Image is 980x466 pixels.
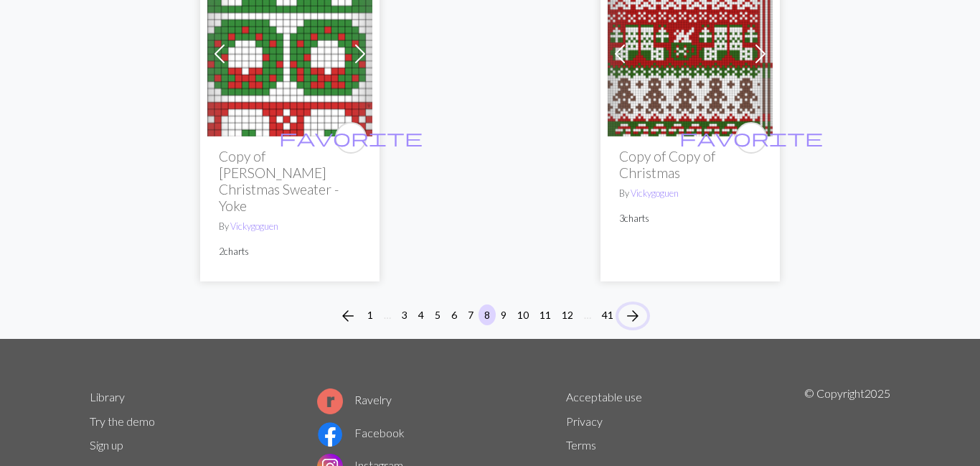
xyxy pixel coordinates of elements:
button: 4 [413,304,430,325]
a: Terms [566,438,596,452]
a: Sign up [90,438,123,452]
button: 11 [534,304,557,325]
button: 1 [362,304,379,325]
a: Try the demo [90,414,155,428]
span: arrow_back [339,306,357,326]
button: 9 [495,304,512,325]
button: Previous [334,304,362,327]
i: favourite [279,124,423,152]
a: Privacy [566,414,603,428]
button: favourite [335,122,367,154]
i: Previous [339,307,357,325]
a: Library [90,390,125,404]
button: 5 [429,304,446,325]
i: Next [624,307,641,325]
p: 3 charts [619,212,761,225]
button: 6 [446,304,463,325]
button: 10 [512,304,534,325]
h2: Copy of Copy of Christmas [619,148,761,181]
i: favourite [679,124,823,152]
a: Vickygoguen [230,220,278,232]
p: 2 charts [219,245,361,258]
a: Vickygoguen [631,187,679,199]
a: Facebook [317,426,405,439]
a: Christmas [608,45,773,59]
img: Facebook logo [317,421,343,447]
button: Next [618,304,647,327]
button: 41 [596,304,619,325]
button: 12 [556,304,579,325]
button: 3 [396,304,413,325]
span: favorite [279,126,423,149]
a: Acceptable use [566,390,642,404]
h2: Copy of [PERSON_NAME] Christmas Sweater -Yoke [219,148,361,214]
button: favourite [735,122,767,154]
a: Ravelry [317,393,392,406]
button: 8 [479,304,496,325]
a: Austin's Christmas Sweater -Yoke [207,45,372,59]
span: favorite [679,126,823,149]
nav: Page navigation [334,304,647,327]
span: arrow_forward [624,306,641,326]
img: Ravelry logo [317,388,343,414]
p: By [219,220,361,233]
button: 7 [462,304,479,325]
p: By [619,187,761,200]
